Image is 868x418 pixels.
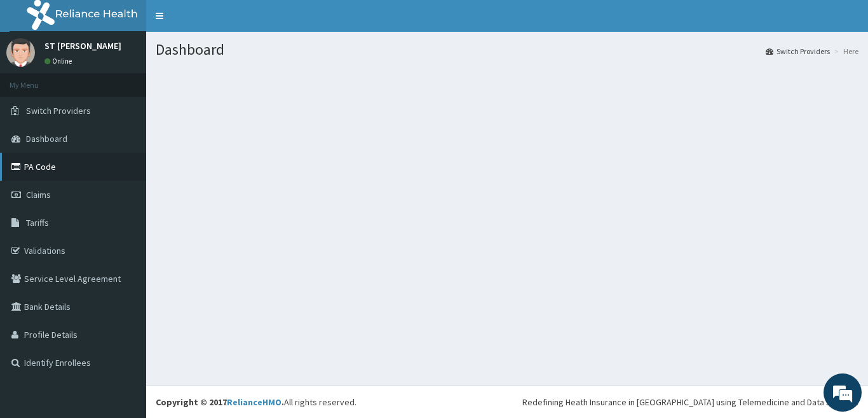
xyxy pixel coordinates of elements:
a: RelianceHMO [227,396,281,408]
img: User Image [6,38,35,67]
span: Claims [26,189,51,200]
a: Switch Providers [766,46,830,57]
div: Chat with us now [66,71,214,88]
div: Minimize live chat window [208,6,239,37]
span: Switch Providers [26,105,91,116]
a: Online [44,57,75,66]
strong: Copyright © 2017 . [156,396,284,408]
h1: Dashboard [156,41,858,58]
p: ST [PERSON_NAME] [44,41,121,50]
div: Redefining Heath Insurance in [GEOGRAPHIC_DATA] using Telemedicine and Data Science! [522,396,858,408]
span: Dashboard [26,133,67,144]
textarea: Type your message and hit 'Enter' [6,281,242,325]
span: Tariffs [26,217,49,228]
img: d_794563401_company_1708531726252_794563401 [24,64,51,95]
span: We're online! [74,127,175,255]
li: Here [831,46,858,57]
footer: All rights reserved. [146,386,868,418]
